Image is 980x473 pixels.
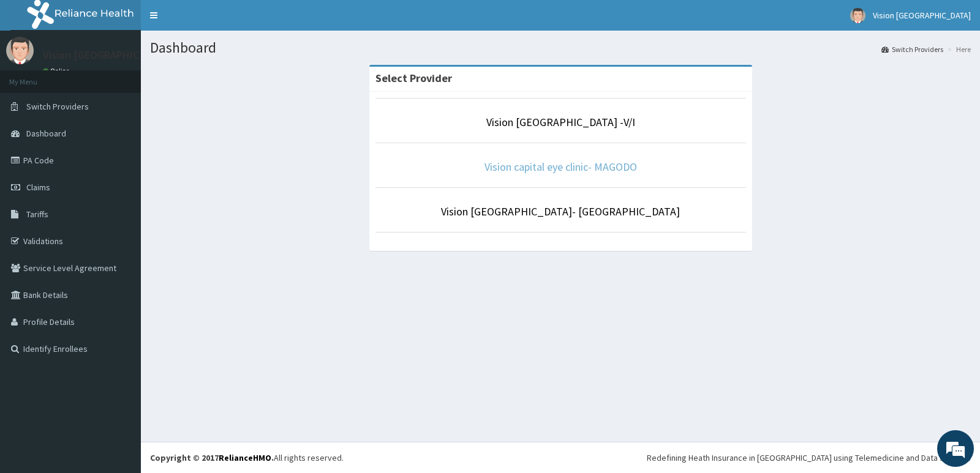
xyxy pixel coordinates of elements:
[881,44,943,54] a: Switch Providers
[26,128,66,139] span: Dashboard
[26,101,89,112] span: Switch Providers
[944,44,971,54] li: Here
[441,204,680,218] a: Vision [GEOGRAPHIC_DATA]- [GEOGRAPHIC_DATA]
[6,37,34,64] img: User Image
[486,115,635,129] a: Vision [GEOGRAPHIC_DATA] -V/I
[150,40,971,56] h1: Dashboard
[26,182,50,193] span: Claims
[873,10,971,21] span: Vision [GEOGRAPHIC_DATA]
[484,160,637,174] a: Vision capital eye clinic- MAGODO
[43,67,72,75] a: Online
[43,50,175,61] p: Vision [GEOGRAPHIC_DATA]
[375,71,452,85] strong: Select Provider
[219,452,271,463] a: RelianceHMO
[850,8,865,23] img: User Image
[141,442,980,473] footer: All rights reserved.
[150,452,274,463] strong: Copyright © 2017 .
[647,452,971,464] div: Redefining Heath Insurance in [GEOGRAPHIC_DATA] using Telemedicine and Data Science!
[26,209,48,220] span: Tariffs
